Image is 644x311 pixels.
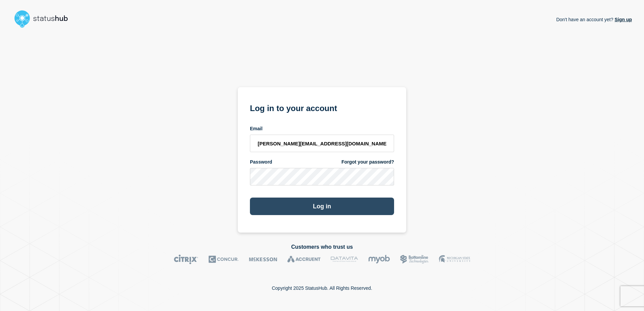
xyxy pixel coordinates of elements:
[250,101,394,114] h1: Log in to your account
[208,254,239,264] img: Concur logo
[174,254,198,264] img: Citrix logo
[250,198,394,215] button: Log in
[342,159,394,165] a: Forgot your password?
[249,254,277,264] img: McKesson logo
[250,159,272,165] span: Password
[250,168,394,185] input: password input
[12,8,76,30] img: StatusHub logo
[331,254,358,264] img: DataVita logo
[272,285,372,291] p: Copyright 2025 StatusHub. All Rights Reserved.
[400,254,429,264] img: Bottomline logo
[613,17,632,22] a: Sign up
[250,126,262,132] span: Email
[250,135,394,152] input: email input
[287,254,321,264] img: Accruent logo
[12,244,632,250] h2: Customers who trust us
[439,254,470,264] img: MSU logo
[368,254,390,264] img: myob logo
[556,11,632,28] p: Don't have an account yet?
